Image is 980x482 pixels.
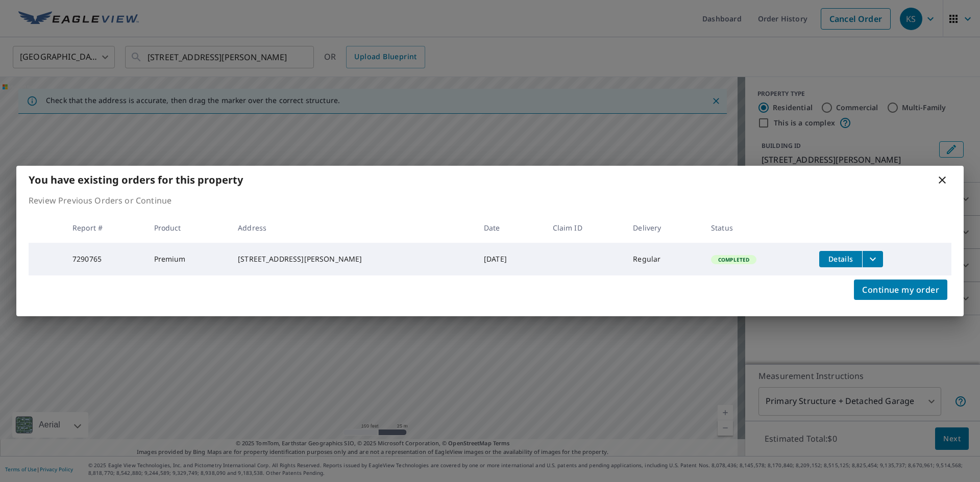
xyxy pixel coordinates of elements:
[146,243,230,275] td: Premium
[862,251,883,267] button: filesDropdownBtn-7290765
[64,213,146,243] th: Report #
[146,213,230,243] th: Product
[476,243,545,275] td: [DATE]
[545,213,625,243] th: Claim ID
[862,283,939,297] span: Continue my order
[825,254,856,264] span: Details
[29,173,243,187] b: You have existing orders for this property
[819,251,862,267] button: detailsBtn-7290765
[29,194,951,207] p: Review Previous Orders or Continue
[230,213,476,243] th: Address
[64,243,146,275] td: 7290765
[703,213,811,243] th: Status
[476,213,545,243] th: Date
[625,213,703,243] th: Delivery
[712,256,755,263] span: Completed
[625,243,703,275] td: Regular
[854,280,947,300] button: Continue my order
[238,254,468,264] div: [STREET_ADDRESS][PERSON_NAME]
